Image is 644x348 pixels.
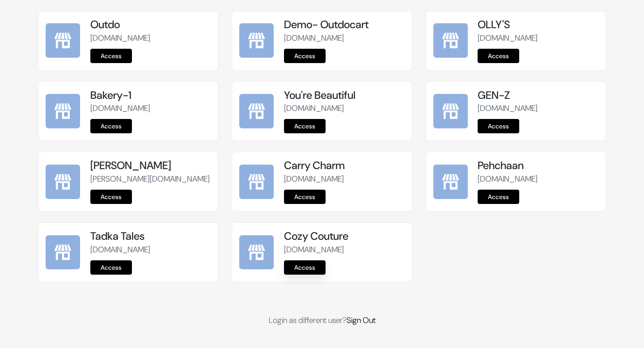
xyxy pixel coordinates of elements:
[284,102,404,115] p: [DOMAIN_NAME]
[284,244,404,256] p: [DOMAIN_NAME]
[478,49,519,63] a: Access
[478,18,598,31] h5: OLLY'S
[478,89,598,102] h5: GEN-Z
[433,94,468,128] img: GEN-Z
[347,315,376,326] a: Sign Out
[284,89,404,102] h5: You're Beautiful
[90,119,132,133] a: Access
[90,89,211,102] h5: Bakery-1
[433,23,468,58] img: OLLY'S
[46,165,80,199] img: WALKER
[433,165,468,199] img: Pehchaan
[46,23,80,58] img: Outdo
[284,119,326,133] a: Access
[90,18,211,31] h5: Outdo
[478,32,598,44] p: [DOMAIN_NAME]
[239,165,274,199] img: Carry Charm
[90,32,211,44] p: [DOMAIN_NAME]
[284,230,404,243] h5: Cozy Couture
[90,230,211,243] h5: Tadka Tales
[239,235,274,270] img: Cozy Couture
[90,260,132,275] a: Access
[90,159,211,172] h5: [PERSON_NAME]
[478,190,519,204] a: Access
[478,159,598,172] h5: Pehchaan
[284,159,404,172] h5: Carry Charm
[239,94,274,128] img: You're Beautiful
[478,102,598,115] p: [DOMAIN_NAME]
[239,23,274,58] img: Demo- Outdocart
[46,235,80,270] img: Tadka Tales
[46,94,80,128] img: Bakery-1
[90,244,211,256] p: [DOMAIN_NAME]
[478,173,598,185] p: [DOMAIN_NAME]
[284,190,326,204] a: Access
[38,314,606,327] p: Login as different user?
[284,32,404,44] p: [DOMAIN_NAME]
[90,173,211,185] p: [PERSON_NAME][DOMAIN_NAME]
[284,173,404,185] p: [DOMAIN_NAME]
[90,190,132,204] a: Access
[284,260,326,275] a: Access
[284,49,326,63] a: Access
[90,49,132,63] a: Access
[478,119,519,133] a: Access
[90,102,211,115] p: [DOMAIN_NAME]
[284,18,404,31] h5: Demo- Outdocart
